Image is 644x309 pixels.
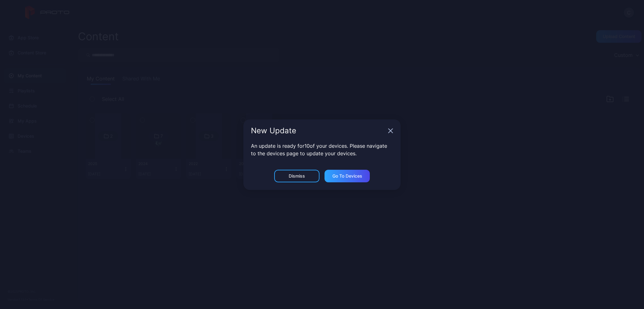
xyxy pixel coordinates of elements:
div: Go to devices [332,174,362,179]
div: Dismiss [289,174,305,179]
div: New Update [251,127,386,135]
button: Go to devices [325,170,370,182]
button: Dismiss [274,170,319,182]
p: An update is ready for 10 of your devices. Please navigate to the devices page to update your dev... [251,142,393,157]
